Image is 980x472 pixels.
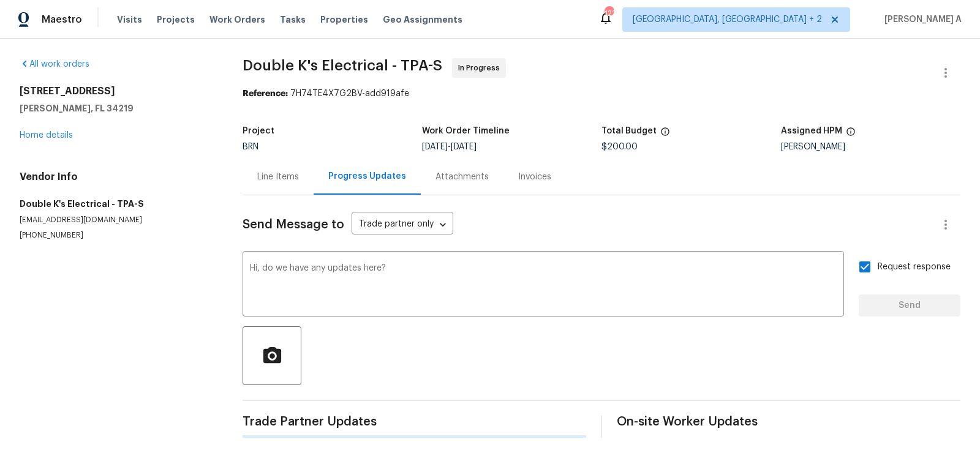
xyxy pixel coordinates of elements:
h5: Project [243,127,274,135]
p: [PHONE_NUMBER] [20,230,213,241]
span: Tasks [280,15,306,24]
div: Line Items [257,171,299,183]
span: Visits [117,13,142,26]
span: $200.00 [601,143,638,151]
span: Work Orders [209,13,265,26]
span: Send Message to [243,219,344,231]
span: Projects [157,13,195,26]
p: [EMAIL_ADDRESS][DOMAIN_NAME] [20,215,213,225]
h2: [STREET_ADDRESS] [20,85,213,97]
div: Trade partner only [352,215,453,235]
a: All work orders [20,60,89,69]
div: Invoices [518,171,551,183]
h4: Vendor Info [20,171,213,183]
div: Progress Updates [328,170,406,182]
span: The hpm assigned to this work order. [846,127,856,143]
span: [PERSON_NAME] A [880,13,962,26]
span: [DATE] [422,143,448,151]
span: - [422,143,477,151]
h5: [PERSON_NAME], FL 34219 [20,102,213,114]
div: Attachments [435,171,489,183]
span: The total cost of line items that have been proposed by Opendoor. This sum includes line items th... [660,127,670,143]
span: BRN [243,143,258,151]
span: Trade Partner Updates [243,416,586,428]
textarea: Hi, do we have any updates here? [250,264,837,307]
span: [DATE] [451,143,477,151]
div: 7H74TE4X7G2BV-add919afe [243,88,960,100]
span: In Progress [458,62,505,74]
h5: Double K's Electrical - TPA-S [20,198,213,210]
div: 122 [605,7,613,20]
span: Request response [878,261,951,274]
span: [GEOGRAPHIC_DATA], [GEOGRAPHIC_DATA] + 2 [633,13,822,26]
div: [PERSON_NAME] [781,143,960,151]
span: Geo Assignments [383,13,462,26]
b: Reference: [243,89,288,98]
a: Home details [20,131,73,140]
span: Maestro [42,13,82,26]
span: On-site Worker Updates [617,416,960,428]
h5: Assigned HPM [781,127,842,135]
span: Properties [320,13,368,26]
span: Double K's Electrical - TPA-S [243,58,442,73]
h5: Total Budget [601,127,657,135]
h5: Work Order Timeline [422,127,510,135]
